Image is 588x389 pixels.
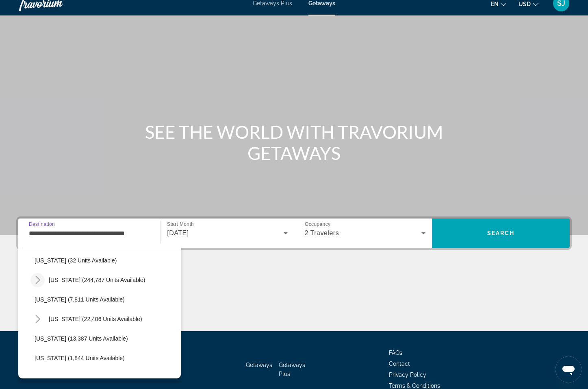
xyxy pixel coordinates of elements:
[555,356,581,382] iframe: Button to launch messaging window
[30,273,45,287] button: Toggle Florida (244,787 units available) submenu
[30,331,181,346] button: Select destination: Idaho (13,387 units available)
[389,361,410,367] a: Contact
[35,296,125,303] span: [US_STATE] (7,811 units available)
[35,335,128,342] span: [US_STATE] (13,387 units available)
[45,312,181,326] button: Select destination: Hawaii (22,406 units available)
[30,234,45,248] button: Toggle Colorado (35,097 units available) submenu
[18,244,181,378] div: Destination options
[29,221,55,227] span: Destination
[30,292,181,307] button: Select destination: Georgia (7,811 units available)
[487,230,515,236] span: Search
[18,219,570,248] div: Search widget
[30,351,181,365] button: Select destination: Illinois (1,844 units available)
[389,372,426,378] a: Privacy Policy
[30,312,45,326] button: Toggle Hawaii (22,406 units available) submenu
[45,273,181,287] button: Select destination: Florida (244,787 units available)
[49,277,145,283] span: [US_STATE] (244,787 units available)
[45,234,181,248] button: Select destination: Colorado (35,097 units available)
[389,350,402,356] a: FAQs
[246,362,272,368] a: Getaways
[49,316,142,322] span: [US_STATE] (22,406 units available)
[30,370,181,385] button: Select destination: Indiana (2,117 units available)
[30,253,181,268] button: Select destination: Delaware (32 units available)
[432,219,570,248] button: Search
[167,222,194,227] span: Start Month
[305,229,339,236] span: 2 Travelers
[279,362,305,377] a: Getaways Plus
[35,355,125,361] span: [US_STATE] (1,844 units available)
[491,1,499,7] span: en
[305,222,330,227] span: Occupancy
[389,382,440,389] a: Terms & Conditions
[29,229,150,238] input: Select destination
[35,257,117,264] span: [US_STATE] (32 units available)
[142,121,447,164] h1: SEE THE WORLD WITH TRAVORIUM GETAWAYS
[519,1,531,7] span: USD
[167,229,189,236] span: [DATE]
